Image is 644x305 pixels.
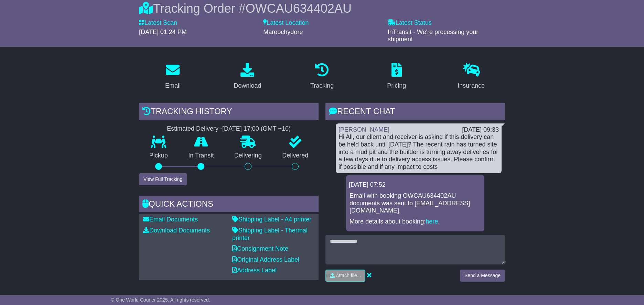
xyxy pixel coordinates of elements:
[306,61,338,93] a: Tracking
[224,152,272,160] p: Delivering
[339,126,389,133] a: [PERSON_NAME]
[232,267,277,274] a: Address Label
[387,81,406,90] div: Pricing
[325,103,505,122] div: RECENT CHAT
[388,29,479,43] span: InTransit - We're processing your shipment
[222,125,291,133] div: [DATE] 17:00 (GMT +10)
[339,133,499,171] div: Hi All, our client and receiver is asking if this delivery can be held back until [DATE]? The rec...
[165,81,181,90] div: Email
[139,152,178,160] p: Pickup
[460,270,505,282] button: Send a Message
[350,192,481,215] p: Email with booking OWCAU634402AU documents was sent to [EMAIL_ADDRESS][DOMAIN_NAME].
[232,216,311,223] a: Shipping Label - A4 printer
[232,256,299,263] a: Original Address Label
[383,61,410,93] a: Pricing
[139,173,187,185] button: View Full Tracking
[139,19,177,27] label: Latest Scan
[263,19,309,27] label: Latest Location
[458,81,485,90] div: Insurance
[232,245,288,252] a: Consignment Note
[272,152,319,160] p: Delivered
[462,126,499,134] div: [DATE] 09:33
[229,61,266,93] a: Download
[161,61,185,93] a: Email
[426,218,438,225] a: here
[453,61,489,93] a: Insurance
[263,29,303,35] span: Maroochydore
[388,19,432,27] label: Latest Status
[111,297,210,303] span: © One World Courier 2025. All rights reserved.
[349,181,482,189] div: [DATE] 07:52
[234,81,261,90] div: Download
[143,227,210,234] a: Download Documents
[139,196,319,214] div: Quick Actions
[143,216,198,223] a: Email Documents
[178,152,224,160] p: In Transit
[246,1,352,15] span: OWCAU634402AU
[139,103,319,122] div: Tracking history
[350,218,481,226] p: More details about booking: .
[139,29,187,35] span: [DATE] 01:24 PM
[232,227,308,241] a: Shipping Label - Thermal printer
[139,125,319,133] div: Estimated Delivery -
[139,1,505,16] div: Tracking Order #
[310,81,334,90] div: Tracking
